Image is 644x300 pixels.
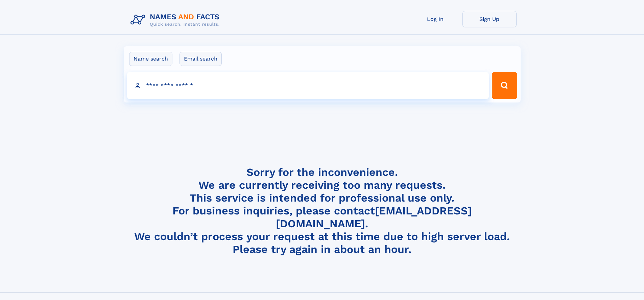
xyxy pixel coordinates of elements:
[180,52,222,66] label: Email search
[408,11,462,27] a: Log In
[128,166,517,256] h4: Sorry for the inconvenience. We are currently receiving too many requests. This service is intend...
[127,72,489,99] input: search input
[462,11,517,27] a: Sign Up
[492,72,517,99] button: Search Button
[128,11,225,29] img: Logo Names and Facts
[276,204,472,230] a: [EMAIL_ADDRESS][DOMAIN_NAME]
[129,52,172,66] label: Name search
